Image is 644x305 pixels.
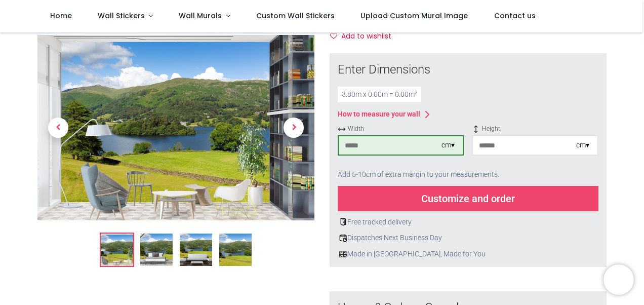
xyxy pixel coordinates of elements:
img: WS-42456-03 [180,234,212,266]
img: Lake Grasmere, Lake District Landscape Wall Mural Wallpaper [37,35,314,220]
iframe: Brevo live chat [603,264,634,295]
div: 3.80 m x 0.00 m = 0.00 m² [338,87,421,103]
span: Wall Stickers [98,11,145,21]
span: Next [284,118,304,138]
div: Enter Dimensions [338,61,598,79]
span: Upload Custom Mural Image [360,11,468,21]
img: WS-42456-02 [140,234,173,266]
img: WS-42456-04 [219,234,252,266]
span: Previous [48,118,68,138]
div: Free tracked delivery [338,217,598,227]
img: Lake Grasmere, Lake District Landscape Wall Mural Wallpaper [101,234,133,266]
span: Height [472,125,598,133]
div: cm ▾ [441,140,455,150]
button: Add to wishlistAdd to wishlist [330,28,400,45]
a: Previous [37,63,79,193]
span: Home [50,11,72,21]
img: uk [339,250,347,258]
div: Add 5-10cm of extra margin to your measurements. [338,164,598,186]
div: Customize and order [338,186,598,211]
a: Next [273,63,314,193]
span: Wall Murals [179,11,222,21]
div: Dispatches Next Business Day [338,233,598,243]
div: Made in [GEOGRAPHIC_DATA], Made for You [338,249,598,259]
div: cm ▾ [576,140,589,150]
span: Custom Wall Stickers [256,11,335,21]
div: How to measure your wall [338,109,420,120]
span: Contact us [494,11,536,21]
i: Add to wishlist [330,32,337,40]
span: Width [338,125,464,133]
